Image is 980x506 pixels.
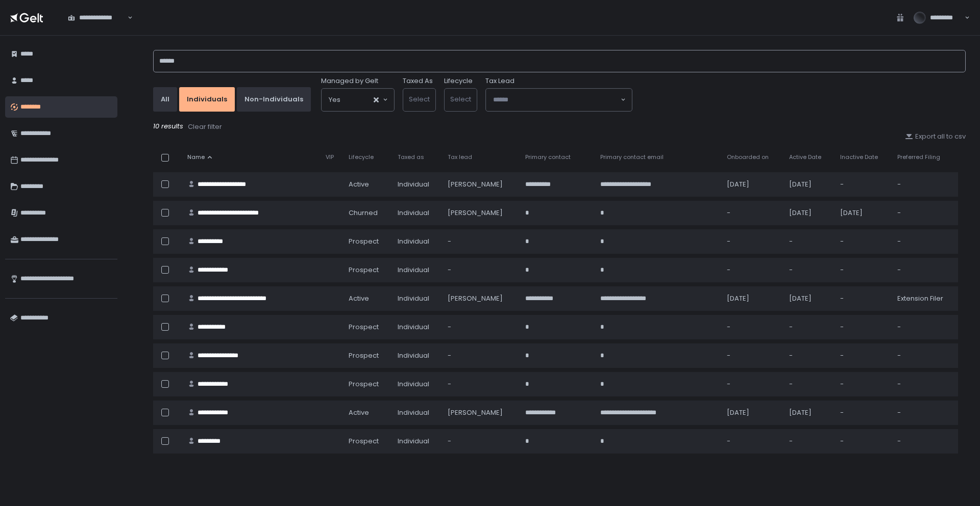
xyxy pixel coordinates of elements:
[188,122,222,131] div: Clear filter
[448,265,513,275] div: -
[727,380,777,389] div: -
[525,153,571,161] span: Primary contact
[321,76,378,86] span: Managed by Gelt
[349,437,379,446] span: prospect
[840,265,886,275] div: -
[897,294,952,303] div: Extension Filer
[448,380,513,389] div: -
[187,122,223,132] button: Clear filter
[179,87,235,112] button: Individuals
[398,153,424,161] span: Taxed as
[61,7,133,29] div: Search for option
[349,294,369,303] span: active
[450,94,471,104] span: Select
[840,180,886,189] div: -
[727,153,769,161] span: Onboarded on
[789,153,821,161] span: Active Date
[789,294,828,303] div: [DATE]
[840,408,886,417] div: -
[349,180,369,189] span: active
[448,153,472,161] span: Tax lead
[789,180,828,189] div: [DATE]
[727,237,777,246] div: -
[789,323,828,332] div: -
[789,351,828,360] div: -
[727,265,777,275] div: -
[897,380,952,389] div: -
[897,237,952,246] div: -
[840,323,886,332] div: -
[349,265,379,275] span: prospect
[340,95,373,105] input: Search for option
[349,380,379,389] span: prospect
[486,89,632,111] div: Search for option
[897,153,940,161] span: Preferred Filing
[448,351,513,360] div: -
[403,76,433,86] label: Taxed As
[840,351,886,360] div: -
[840,208,886,218] div: [DATE]
[349,408,369,417] span: active
[448,237,513,246] div: -
[187,153,205,161] span: Name
[789,265,828,275] div: -
[398,323,436,332] div: Individual
[897,323,952,332] div: -
[322,89,394,111] div: Search for option
[727,351,777,360] div: -
[448,323,513,332] div: -
[126,13,127,23] input: Search for option
[409,94,430,104] span: Select
[897,437,952,446] div: -
[448,437,513,446] div: -
[905,132,966,141] button: Export all to csv
[789,408,828,417] div: [DATE]
[244,95,303,104] div: Non-Individuals
[897,408,952,417] div: -
[398,380,436,389] div: Individual
[727,437,777,446] div: -
[840,153,878,161] span: Inactive Date
[326,153,334,161] span: VIP
[840,380,886,389] div: -
[727,323,777,332] div: -
[727,208,777,218] div: -
[398,437,436,446] div: Individual
[349,153,374,161] span: Lifecycle
[485,76,514,86] span: Tax Lead
[161,95,169,104] div: All
[448,208,513,218] div: [PERSON_NAME]
[349,237,379,246] span: prospect
[398,351,436,360] div: Individual
[444,76,473,86] label: Lifecycle
[897,351,952,360] div: -
[727,408,777,417] div: [DATE]
[840,237,886,246] div: -
[897,180,952,189] div: -
[789,237,828,246] div: -
[398,208,436,218] div: Individual
[600,153,664,161] span: Primary contact email
[398,180,436,189] div: Individual
[448,408,513,417] div: [PERSON_NAME]
[398,265,436,275] div: Individual
[349,323,379,332] span: prospect
[398,408,436,417] div: Individual
[398,294,436,303] div: Individual
[897,208,952,218] div: -
[398,237,436,246] div: Individual
[237,87,311,112] button: Non-Individuals
[789,208,828,218] div: [DATE]
[153,122,966,132] div: 10 results
[374,97,379,102] button: Clear Selected
[349,208,378,218] span: churned
[727,180,777,189] div: [DATE]
[897,265,952,275] div: -
[840,437,886,446] div: -
[493,95,620,105] input: Search for option
[789,437,828,446] div: -
[187,95,227,104] div: Individuals
[329,95,340,105] span: Yes
[448,180,513,189] div: [PERSON_NAME]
